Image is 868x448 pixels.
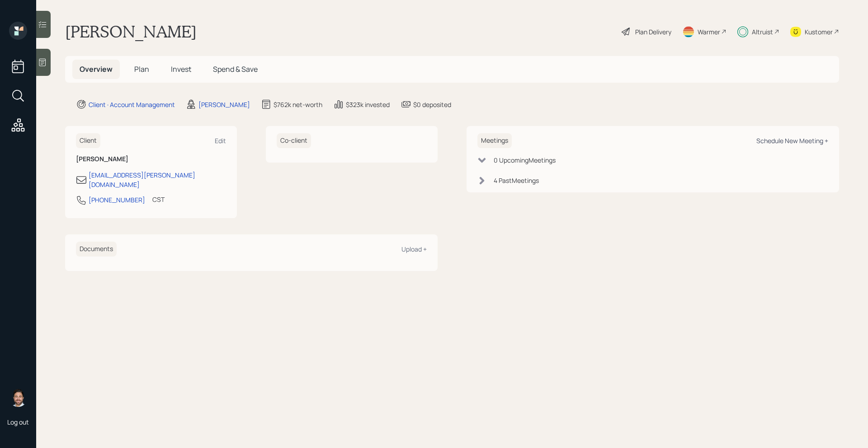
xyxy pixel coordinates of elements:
[76,242,117,257] h6: Documents
[9,389,27,407] img: michael-russo-headshot.png
[413,100,451,109] div: $0 deposited
[65,22,197,42] h1: [PERSON_NAME]
[346,100,390,109] div: $323k invested
[152,195,165,204] div: CST
[752,27,773,37] div: Altruist
[89,195,145,205] div: [PHONE_NUMBER]
[277,133,311,148] h6: Co-client
[76,155,226,163] h6: [PERSON_NAME]
[401,245,427,253] div: Upload +
[134,64,149,74] span: Plan
[274,100,322,109] div: $762k net-worth
[494,176,539,185] div: 4 Past Meeting s
[635,27,671,37] div: Plan Delivery
[698,27,720,37] div: Warmer
[215,136,226,145] div: Edit
[756,136,828,145] div: Schedule New Meeting +
[89,100,175,109] div: Client · Account Management
[805,27,833,37] div: Kustomer
[171,64,191,74] span: Invest
[477,133,512,148] h6: Meetings
[7,418,29,426] div: Log out
[213,64,258,74] span: Spend & Save
[494,155,556,165] div: 0 Upcoming Meeting s
[80,64,113,74] span: Overview
[76,133,100,148] h6: Client
[198,100,250,109] div: [PERSON_NAME]
[89,170,226,189] div: [EMAIL_ADDRESS][PERSON_NAME][DOMAIN_NAME]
